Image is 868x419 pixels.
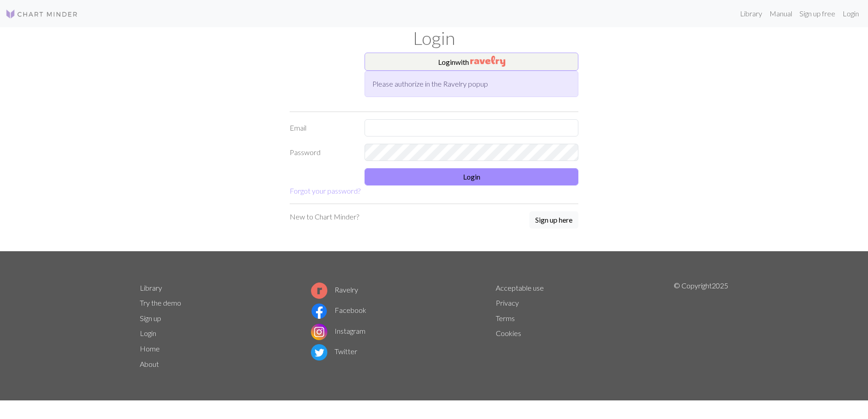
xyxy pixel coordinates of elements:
a: Forgot your password? [290,186,360,195]
img: Logo [5,9,78,19]
button: Login [365,168,578,185]
a: Manual [766,5,796,23]
a: Instagram [311,326,365,335]
a: Facebook [311,306,366,314]
img: Twitter logo [311,344,327,361]
a: Sign up [140,314,161,322]
label: Password [284,144,359,161]
a: Terms [496,314,515,322]
label: Email [284,119,359,136]
button: Loginwith [365,53,578,71]
a: Library [736,5,766,23]
p: © Copyright 2025 [674,280,728,372]
a: Login [140,329,156,337]
a: Privacy [496,298,519,307]
a: Sign up here [529,211,578,229]
button: Sign up here [529,211,578,229]
a: Library [140,283,162,292]
a: Home [140,344,160,353]
a: Try the demo [140,298,181,307]
a: Twitter [311,347,357,356]
a: Cookies [496,329,521,337]
a: Ravelry [311,285,358,294]
img: Ravelry logo [311,283,327,299]
img: Ravelry [470,56,505,67]
img: Facebook logo [311,303,327,319]
img: Instagram logo [311,324,327,340]
a: Acceptable use [496,283,544,292]
div: Please authorize in the Ravelry popup [365,71,578,97]
a: About [140,360,159,368]
a: Sign up free [796,5,839,23]
a: Login [839,5,863,23]
p: New to Chart Minder? [290,211,359,222]
h1: Login [134,27,734,49]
